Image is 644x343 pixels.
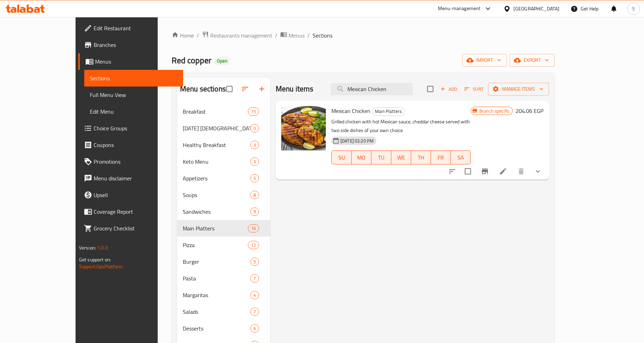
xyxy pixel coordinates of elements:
span: 8 [251,192,259,198]
span: Full Menu View [90,91,178,99]
a: Coupons [78,137,183,153]
div: items [250,324,259,333]
span: [DATE] [DEMOGRAPHIC_DATA] [183,124,250,132]
div: items [248,241,259,249]
a: Coverage Report [78,203,183,220]
div: Breakfast [183,107,248,116]
span: FR [434,153,448,163]
button: MO [352,150,371,164]
a: Full Menu View [84,87,183,103]
span: Edit Menu [90,107,178,116]
span: TH [414,153,428,163]
span: Upsell [94,191,178,199]
span: TU [374,153,388,163]
span: WE [394,153,408,163]
a: Restaurants management [202,31,272,40]
div: Keto Menu [183,157,250,166]
li: / [197,31,199,40]
span: S [632,5,635,13]
div: items [248,107,259,116]
span: 7 [251,275,259,282]
a: Menus [78,53,183,70]
span: 5 [251,259,259,265]
span: Main Platters [372,107,405,115]
span: 9 [251,209,259,215]
span: export [515,56,549,65]
button: delete [513,163,529,180]
div: [GEOGRAPHIC_DATA] [513,5,559,13]
span: Version: [79,243,96,252]
span: 12 [248,242,259,248]
a: Edit menu item [499,167,507,175]
div: items [250,191,259,199]
span: Edit Restaurant [94,24,178,32]
div: Keto Menu3 [177,153,270,170]
div: items [250,308,259,316]
span: Select section [423,82,438,96]
span: Main Platters [183,224,248,232]
a: Choice Groups [78,120,183,137]
span: Add item [438,84,460,95]
span: Sort sections [237,81,253,97]
a: Sections [84,70,183,87]
span: import [468,56,501,65]
span: Manage items [494,85,543,93]
span: Margaritas [183,291,250,299]
span: Sections [313,31,332,40]
span: Menus [95,57,178,66]
span: Desserts [183,324,250,333]
span: Salads [183,308,250,316]
div: Menu-management [438,5,481,13]
span: SU [335,153,349,163]
span: Open [214,58,230,64]
div: Burger5 [177,253,270,270]
span: Sort [464,85,484,93]
div: items [250,141,259,149]
a: Edit Restaurant [78,20,183,36]
button: show more [529,163,546,180]
div: items [250,274,259,283]
span: Menu disclaimer [94,174,178,182]
div: Desserts6 [177,320,270,337]
div: Appetizers5 [177,170,270,187]
div: Healthy Breakfast3 [177,137,270,153]
span: 0 [251,125,259,132]
div: Soups [183,191,250,199]
div: Soups8 [177,187,270,203]
a: Branches [78,36,183,53]
button: FR [431,150,451,164]
div: Pizza [183,241,248,249]
a: Support.OpsPlatform [79,262,123,271]
span: Select to update [461,164,475,179]
a: Promotions [78,153,183,170]
div: items [250,174,259,182]
div: items [250,207,259,216]
span: Branches [94,41,178,49]
svg: Show Choices [534,167,542,175]
button: import [462,54,507,67]
div: items [248,224,259,232]
h2: Menu sections [180,84,226,94]
span: MO [354,153,369,163]
span: SA [454,153,468,163]
div: Pizza12 [177,237,270,253]
div: Salads7 [177,303,270,320]
div: Breakfast15 [177,103,270,120]
button: Sort [463,84,485,95]
div: Open [214,57,230,65]
span: Menus [289,31,305,40]
div: items [250,157,259,166]
button: WE [391,150,411,164]
div: Ramadan Iftar [183,124,250,132]
button: Add [438,84,460,95]
span: 15 [248,108,259,115]
p: Grilled chicken with hot Mexican sauce, cheddar cheese served with two side dishes of your own ch... [331,117,471,135]
div: Pasta [183,274,250,283]
span: 3 [251,158,259,165]
button: TU [371,150,391,164]
div: items [250,291,259,299]
button: Manage items [488,83,549,96]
